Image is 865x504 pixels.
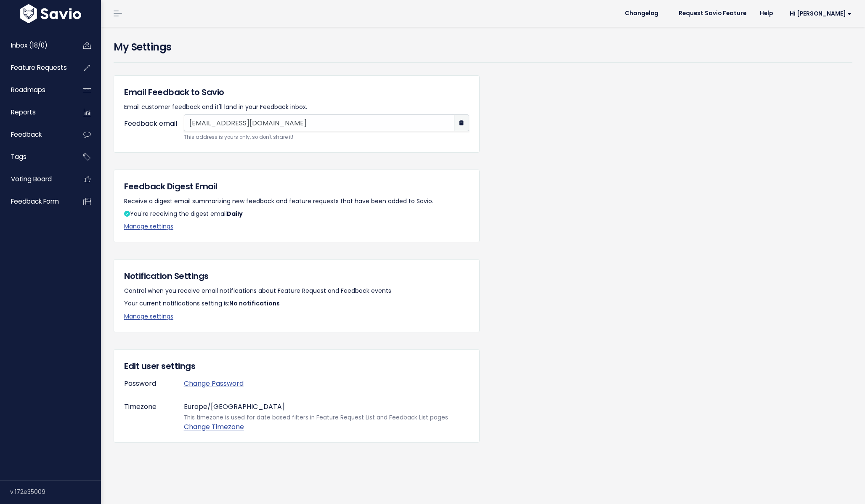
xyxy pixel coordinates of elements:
[184,402,285,411] span: Europe/[GEOGRAPHIC_DATA]
[114,40,852,55] h4: My Settings
[124,196,469,207] p: Receive a digest email summarizing new feedback and feature requests that have been added to Savio.
[2,192,70,211] a: Feedback form
[11,85,45,94] span: Roadmaps
[184,414,469,422] small: This timezone is used for date based filters in Feature Request List and Feedback List pages
[11,152,27,161] span: Tags
[2,125,70,144] a: Feedback
[11,175,52,183] span: Voting Board
[672,7,753,20] a: Request Savio Feature
[124,180,469,193] h5: Feedback Digest Email
[184,133,469,142] small: This address is yours only, so don't share it!
[124,222,173,231] a: Manage settings
[124,286,469,296] p: Control when you receive email notifications about Feature Request and Feedback events
[184,422,244,432] a: Change Timezone
[124,298,469,309] p: Your current notifications setting is:
[2,58,70,77] a: Feature Requests
[10,481,101,503] div: v.172e35009
[124,270,469,282] h5: Notification Settings
[2,36,70,55] a: Inbox (18/0)
[11,197,59,206] span: Feedback form
[2,170,70,189] a: Voting Board
[124,86,469,98] h5: Email Feedback to Savio
[227,210,243,218] strong: Daily
[780,7,858,20] a: Hi [PERSON_NAME]
[2,80,70,100] a: Roadmaps
[124,312,173,321] a: Manage settings
[124,209,469,219] p: You're receiving the digest email
[184,379,244,388] a: Change Password
[11,130,42,139] span: Feedback
[2,103,70,122] a: Reports
[18,4,83,23] img: logo-white.9d6f32f41409.svg
[2,147,70,167] a: Tags
[124,360,469,372] h5: Edit user settings
[790,11,852,17] span: Hi [PERSON_NAME]
[11,41,48,50] span: Inbox (18/0)
[118,399,178,432] label: Timezone
[124,118,184,137] label: Feedback email
[118,376,178,389] label: Password
[124,102,469,112] p: Email customer feedback and it'll land in your Feedback inbox.
[11,63,67,72] span: Feature Requests
[753,7,780,20] a: Help
[11,108,36,117] span: Reports
[625,11,658,16] span: Changelog
[229,299,280,308] span: No notifications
